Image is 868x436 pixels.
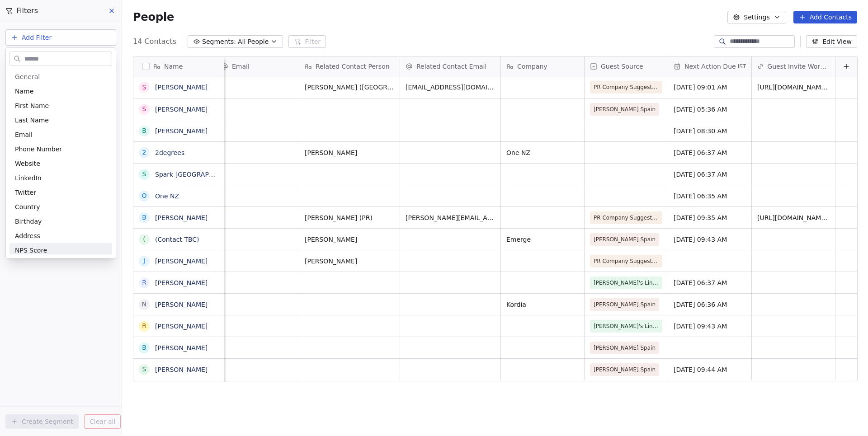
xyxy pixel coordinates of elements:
span: Birthday [15,217,42,226]
span: Name [15,87,33,96]
span: Website [15,159,40,168]
span: Email [15,130,33,139]
span: General [15,72,40,81]
span: Phone Number [15,145,62,154]
span: Last Name [15,116,49,125]
span: Country [15,202,40,211]
span: NPS Score [15,246,47,255]
span: Address [15,231,40,240]
span: Twitter [15,188,36,197]
span: LinkedIn [15,173,42,183]
span: First Name [15,101,49,110]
